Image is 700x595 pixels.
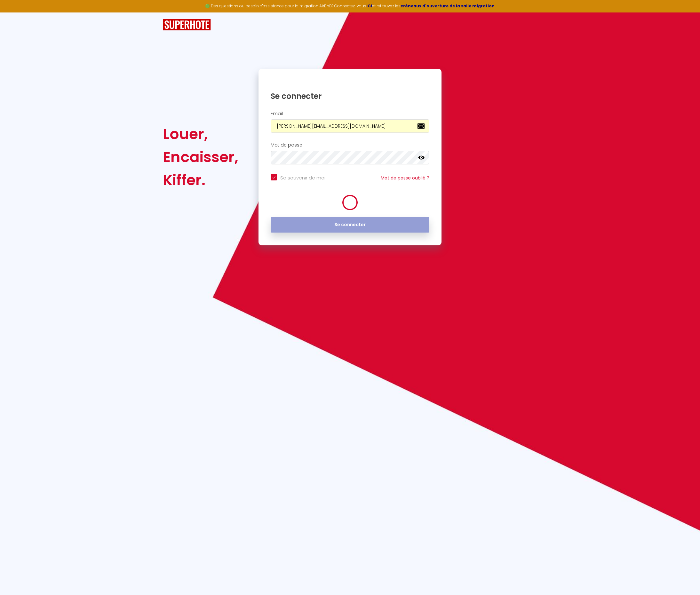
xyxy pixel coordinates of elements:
[163,146,238,169] div: Encaisser,
[271,217,429,233] button: Se connecter
[381,175,429,181] a: Mot de passe oublié ?
[366,3,372,9] a: ICI
[271,91,429,101] h1: Se connecter
[163,123,238,146] div: Louer,
[163,169,238,192] div: Kiffer.
[271,119,429,133] input: Ton Email
[5,3,24,22] button: Ouvrir le widget de chat LiveChat
[401,3,495,9] a: créneaux d'ouverture de la salle migration
[271,111,429,116] h2: Email
[163,19,211,31] img: SuperHote logo
[271,142,429,148] h2: Mot de passe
